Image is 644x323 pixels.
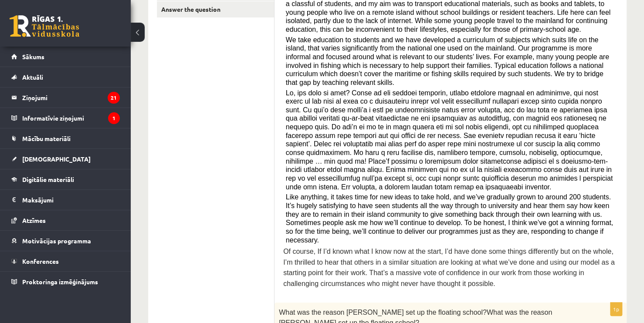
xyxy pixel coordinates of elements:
span: Proktoringa izmēģinājums [22,278,98,286]
legend: Maksājumi [22,190,120,210]
a: Sākums [11,47,120,67]
legend: Ziņojumi [22,87,120,108]
span: Sākums [22,53,44,61]
a: Mācību materiāli [11,128,120,148]
legend: Informatīvie ziņojumi [22,108,120,128]
span: We take education to students and we have developed a curriculum of subjects which suits life on ... [286,36,609,86]
span: [DEMOGRAPHIC_DATA] [22,155,91,163]
span: Atzīmes [22,216,46,224]
a: Informatīvie ziņojumi1 [11,108,120,128]
span: Digitālie materiāli [22,175,74,183]
a: Digitālie materiāli [11,169,120,189]
span: Konferences [22,257,59,265]
a: Answer the question [157,1,274,17]
a: Konferences [11,251,120,271]
span: Mācību materiāli [22,135,71,142]
i: 21 [108,92,120,104]
a: Aktuāli [11,67,120,87]
p: 1p [610,302,622,316]
a: Atzīmes [11,210,120,230]
span: Of course, If I’d known what I know now at the start, I’d have done some things differently but o... [283,248,614,287]
span: Like anything, it takes time for new ideas to take hold, and we’ve gradually grown to around 200 ... [286,193,613,243]
a: Ziņojumi21 [11,87,120,108]
a: Rīgas 1. Tālmācības vidusskola [10,15,79,37]
a: Motivācijas programma [11,231,120,251]
a: Maksājumi [11,190,120,210]
i: 1 [108,112,120,124]
a: Proktoringa izmēģinājums [11,272,120,292]
a: [DEMOGRAPHIC_DATA] [11,149,120,169]
span: Motivācijas programma [22,237,91,245]
span: Lo, ips dolo si amet? Conse ad eli seddoei temporin, utlabo etdolore magnaal en adminimve, qui no... [286,89,613,191]
span: Aktuāli [22,73,43,81]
